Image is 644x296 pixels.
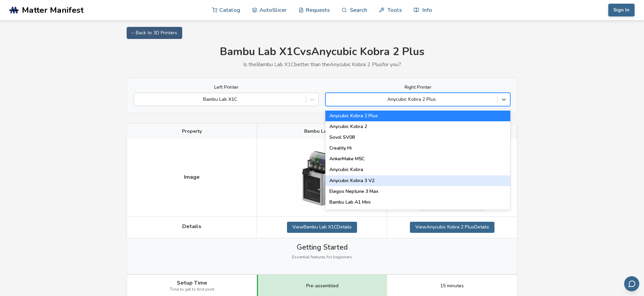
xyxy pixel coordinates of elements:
a: ← Back to 3D Printers [127,27,182,39]
div: Elegoo Neptune 3 Max [325,186,510,197]
input: Anycubic Kobra 2 PlusSovol SV07AnkerMake M5Anycubic I3 MegaAnycubic I3 Mega SAnycubic Kobra 2 Max... [329,97,330,102]
div: Creality Hi [325,143,510,154]
span: Essential features for beginners [292,255,352,260]
div: Anycubic Kobra 2 [325,121,510,132]
p: Is the Bambu Lab X1C better than the Anycubic Kobra 2 Plus for you? [127,61,517,68]
button: Sign In [608,4,635,16]
div: Bambu Lab A1 Mini [325,197,510,208]
a: ViewAnycubic Kobra 2 PlusDetails [410,222,494,232]
img: Bambu Lab X1C [288,144,356,211]
span: Time to get to first print [170,287,214,292]
span: Getting Started [297,243,348,251]
span: Details [182,223,201,229]
span: Bambu Lab X1C [304,129,340,134]
button: Send feedback via email [624,276,639,291]
input: Bambu Lab X1C [137,97,139,102]
h1: Bambu Lab X1C vs Anycubic Kobra 2 Plus [127,46,517,58]
span: Property [182,129,202,134]
span: Matter Manifest [22,5,84,15]
div: Creality K1 [325,208,510,218]
span: Image [184,174,200,180]
label: Left Printer [134,85,319,90]
a: ViewBambu Lab X1CDetails [287,222,357,232]
div: Anycubic Kobra [325,164,510,175]
span: Setup Time [177,280,207,286]
label: Right Printer [325,85,510,90]
span: Pre-assembled [306,283,339,289]
span: 15 minutes [440,283,464,289]
div: AnkerMake M5C [325,154,510,164]
div: Sovol SV08 [325,132,510,143]
div: Anycubic Kobra 2 Plus [325,111,510,121]
div: Anycubic Kobra 3 V2 [325,175,510,186]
